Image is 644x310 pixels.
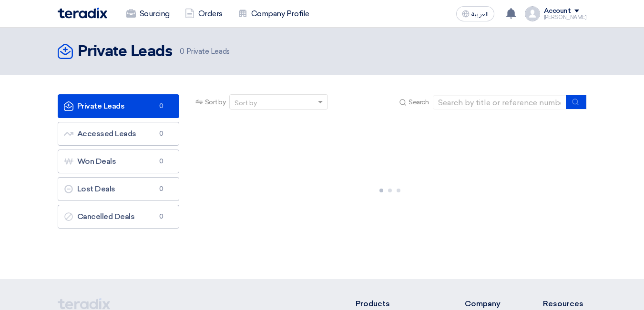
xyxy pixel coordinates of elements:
span: Search [409,97,429,107]
a: Accessed Leads0 [58,122,179,146]
input: Search by title or reference number [433,95,566,110]
li: Company [465,298,514,310]
span: 0 [180,47,184,56]
span: 0 [156,212,167,221]
span: Private Leads [180,46,229,57]
span: العربية [471,11,489,18]
li: Resources [543,298,587,310]
span: 0 [156,157,167,166]
button: العربية [456,6,494,21]
img: Teradix logo [58,8,107,19]
a: Sourcing [119,3,177,24]
div: Sort by [235,98,257,108]
a: Private Leads0 [58,94,179,118]
span: 0 [156,129,167,139]
div: [PERSON_NAME] [544,15,587,20]
a: Lost Deals0 [58,177,179,201]
a: Orders [177,3,230,24]
span: 0 [156,184,167,194]
a: Won Deals0 [58,150,179,173]
img: profile_test.png [525,6,540,21]
a: Cancelled Deals0 [58,205,179,229]
div: Account [544,7,571,15]
a: Company Profile [230,3,317,24]
li: Products [356,298,436,310]
span: 0 [156,101,167,111]
h2: Private Leads [78,42,173,61]
span: Sort by [205,97,226,107]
